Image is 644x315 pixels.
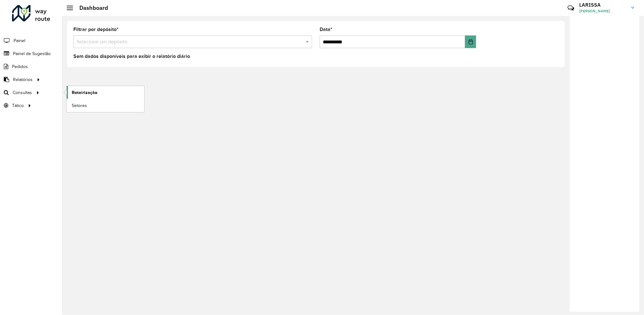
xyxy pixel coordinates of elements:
[564,1,578,15] a: Contato Rápido
[73,53,190,60] label: Sem dados disponíveis para exibir o relatório diário
[579,2,627,8] h3: LARISSA
[72,89,97,96] span: Roteirização
[13,76,33,83] span: Relatórios
[12,63,28,70] span: Pedidos
[12,102,24,109] span: Tático
[14,37,25,44] span: Painel
[13,89,32,96] span: Consultas
[320,26,332,33] label: Data
[72,102,87,109] span: Setores
[465,35,476,48] button: Choose Date
[73,4,108,11] h2: Dashboard
[67,86,144,99] a: Roteirização
[73,26,119,33] label: Filtrar por depósito
[579,8,627,14] span: [PERSON_NAME]
[13,50,51,57] span: Painel de Sugestão
[67,99,144,112] a: Setores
